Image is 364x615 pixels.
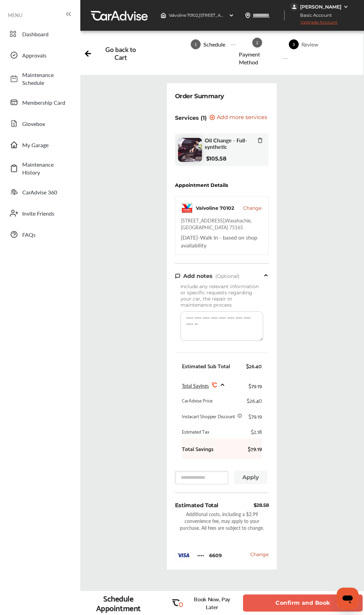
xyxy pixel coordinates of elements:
b: $105.58 [206,155,227,162]
div: Schedule [201,40,228,48]
a: Maintenance Schedule [6,67,73,90]
a: Maintenance History [6,157,73,180]
p: Book Now, Pay Later [188,595,236,611]
a: Membership Card [6,93,73,111]
img: WGsFRI8htEPBVLJbROoPRyZpYNWhNONpIPPETTm6eUC0GeLEiAAAAAElFTkSuQmCC [343,4,349,10]
a: CarAdvise 360 [6,183,73,201]
a: Approvals [6,46,73,64]
div: Schedule Appointment [80,593,156,613]
span: Valvoline 70102 , [STREET_ADDRESS] Waxahachie , [GEOGRAPHIC_DATA] 75165 [169,13,320,18]
div: Additional costs, including a $2.99 convenience fee, may apply to your purchase. All fees are sub... [175,511,269,531]
button: Apply [234,471,267,484]
b: $79.19 [241,445,262,452]
div: [STREET_ADDRESS] , Waxahachie , [GEOGRAPHIC_DATA] 75165 [181,217,263,231]
div: Go back to Cart [99,46,143,61]
span: Oil Change - Full-synthetic [205,137,258,150]
button: Change [243,205,261,212]
span: Maintenance Schedule [22,71,70,87]
span: 6609 [197,552,204,559]
a: Glovebox [6,115,73,132]
div: Order Summary [175,91,224,101]
img: header-divider.bc55588e.svg [284,10,285,21]
span: Glovebox [22,120,70,128]
span: Change [250,551,269,558]
img: logo-valvoline.png [181,202,193,214]
div: Walk In - based on shop availability [181,233,263,249]
div: Review [299,40,321,48]
a: Invite Friends [6,204,73,222]
span: Dashboard [22,30,70,38]
span: Upgrade Account [290,20,337,28]
span: 2 [252,38,262,48]
span: MENU [8,12,22,18]
span: Total Savings [182,382,209,389]
span: Membership Card [22,99,70,106]
img: oil-change-thumb.jpg [178,138,202,162]
div: $2.18 [251,428,262,435]
a: Dashboard [6,25,73,43]
a: Add more services [210,115,269,121]
b: Total Savings [182,445,214,452]
span: Add more services [217,115,267,121]
img: note-icon.db9493fa.svg [175,273,180,279]
span: Basic Account [291,12,337,19]
div: $26.40 [246,362,262,369]
div: Appointment Details [175,182,228,188]
div: Instacart Shopper Discount [182,413,235,420]
img: header-down-arrow.9dd2ce7d.svg [229,13,234,18]
span: [DATE] [181,233,198,241]
img: location_vector.a44bc228.svg [245,13,251,18]
img: jVpblrzwTbfkPYzPPzSLxeg0AAAAASUVORK5CYII= [290,3,298,11]
span: Maintenance History [22,161,70,176]
div: Payment Method [236,50,279,66]
div: Estimated Sub Total [182,362,230,369]
img: header-home-logo.8d720a4f.svg [161,13,166,18]
div: CarAdvise Price [182,397,213,404]
span: Invite Friends [22,209,70,217]
span: CarAdvise 360 [22,188,70,196]
button: Confirm and Book [243,594,363,612]
div: $28.58 [254,501,269,509]
p: Services (1) [175,115,207,121]
span: 6609 [209,552,222,559]
span: (Optional) [215,273,240,279]
a: FAQs [6,226,73,243]
span: Approvals [22,51,70,59]
span: Add notes [183,273,213,279]
img: Visa.svg [175,549,192,561]
div: Estimated Tax [182,428,209,435]
div: Estimated Total [175,501,218,509]
iframe: Button to launch messaging window [337,588,359,610]
span: 3 [289,39,299,49]
div: [PERSON_NAME] [300,4,341,10]
div: $79.19 [248,413,262,420]
span: FAQs [22,231,70,239]
span: Include any relevant information or specific requests regarding your car, the repair or maintenan... [180,283,259,308]
div: $26.40 [247,397,262,404]
span: 1 [191,39,201,49]
div: $79.19 [248,381,262,390]
span: - [198,233,200,241]
span: My Garage [22,141,70,149]
div: Valvoline 70102 [196,205,234,212]
a: My Garage [6,136,73,154]
button: Add more services [210,115,267,121]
